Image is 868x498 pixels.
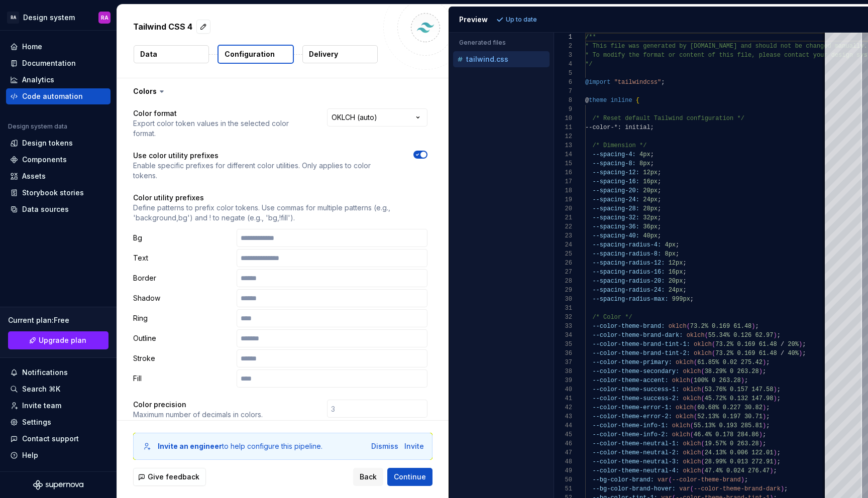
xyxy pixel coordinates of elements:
button: RADesign systemRA [2,7,115,28]
span: ; [766,422,770,429]
svg: Supernova Logo [33,480,83,490]
span: ; [676,241,679,248]
div: Analytics [22,75,54,85]
span: ( [701,386,704,393]
button: Help [6,447,111,463]
button: Give feedback [133,468,206,486]
span: @import [585,79,610,86]
a: Assets [6,168,111,184]
div: 23 [554,231,572,240]
span: 20px [668,278,683,285]
div: 34 [554,331,572,340]
div: Preview [459,15,488,25]
p: Use color utility prefixes [133,151,395,161]
span: ) [751,323,755,330]
span: ; [755,323,758,330]
div: 29 [554,286,572,295]
span: ; [661,79,665,86]
div: 19 [554,195,572,204]
span: oklch [676,359,694,366]
span: --spacing-40: [592,232,639,239]
span: ( [712,350,715,357]
div: 2 [554,42,572,51]
div: Assets [22,171,46,181]
span: ( [690,422,693,429]
p: tailwind.css [466,55,508,63]
button: Configuration [218,45,294,64]
div: 38 [554,367,572,376]
span: ( [701,395,704,402]
div: Search ⌘K [22,384,60,394]
div: 3 [554,51,572,60]
span: ; [766,359,770,366]
div: 27 [554,268,572,277]
span: ; [744,377,747,384]
div: Documentation [22,58,76,68]
span: oklch [683,368,701,375]
span: ) [773,395,777,402]
span: --spacing-4: [592,151,635,158]
span: ; [802,341,806,348]
span: --color-theme-info-1: [592,422,668,429]
span: 55.34% [708,332,729,339]
div: 20 [554,204,572,213]
span: ; [683,287,686,294]
span: 73.2% [690,323,708,330]
span: oklch [672,377,690,384]
span: ( [694,413,697,420]
span: 0.02 [722,359,737,366]
span: 284.86 [737,431,758,438]
span: 0.132 [730,395,748,402]
span: 147.98 [751,395,773,402]
span: oklch [686,332,704,339]
span: ( [686,323,690,330]
p: Fill [133,374,233,384]
span: --color-theme-brand-dark: [592,332,683,339]
span: ; [777,395,780,402]
a: Design tokens [6,135,111,151]
span: 30.71 [744,413,762,420]
span: ; [777,386,780,393]
span: --color-theme-success-1: [592,386,679,393]
span: ; [683,269,686,276]
div: 5 [554,69,572,78]
div: 15 [554,159,572,168]
span: oklch [694,350,712,357]
span: /* Reset default Tailwind configuration */ [592,115,744,122]
span: ; [658,214,661,221]
span: ( [704,332,708,339]
div: Design system data [8,122,67,131]
span: --spacing-16: [592,178,639,185]
span: --spacing-radius-16: [592,269,665,276]
span: 0.169 [737,350,755,357]
span: 0.178 [715,431,733,438]
p: Outline [133,333,233,343]
span: 999px [672,296,690,303]
div: 4 [554,60,572,69]
span: 61.48 [758,341,777,348]
p: Tailwind CSS 4 [133,21,192,33]
span: ) [758,368,762,375]
span: Upgrade plan [39,335,86,345]
span: 45.72% [704,395,726,402]
span: * To modify the format or content of this file, p [585,52,763,59]
span: ; [658,232,661,239]
a: Settings [6,414,111,430]
span: --color-theme-secondary: [592,368,679,375]
a: Analytics [6,72,111,88]
span: / [780,350,784,357]
span: 285.81 [740,422,762,429]
button: Search ⌘K [6,381,111,397]
span: oklch [676,413,694,420]
span: ) [762,413,766,420]
p: Color utility prefixes [133,193,427,203]
span: 40px [643,232,658,239]
span: ; [658,187,661,194]
div: Help [22,450,38,460]
span: ) [762,422,766,429]
div: 40 [554,385,572,394]
span: { [635,97,639,104]
p: Define patterns to prefix color tokens. Use commas for multiple patterns (e.g., 'background,bg') ... [133,203,427,223]
span: ; [690,296,693,303]
span: theme [589,97,607,104]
